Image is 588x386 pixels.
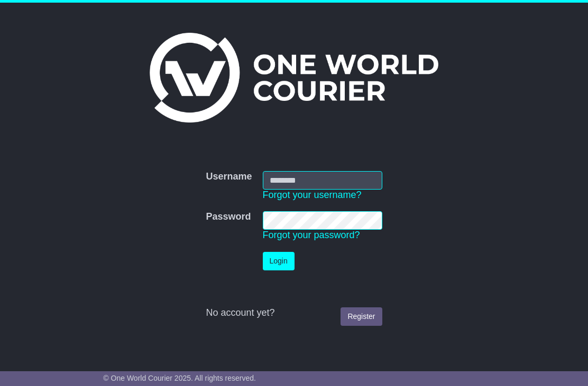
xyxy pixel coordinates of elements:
[206,307,382,319] div: No account yet?
[206,211,251,223] label: Password
[150,33,438,123] img: One World
[103,374,256,382] span: © One World Courier 2025. All rights reserved.
[206,171,252,183] label: Username
[341,307,382,326] a: Register
[263,230,360,240] a: Forgot your password?
[263,190,362,200] a: Forgot your username?
[263,252,295,270] button: Login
